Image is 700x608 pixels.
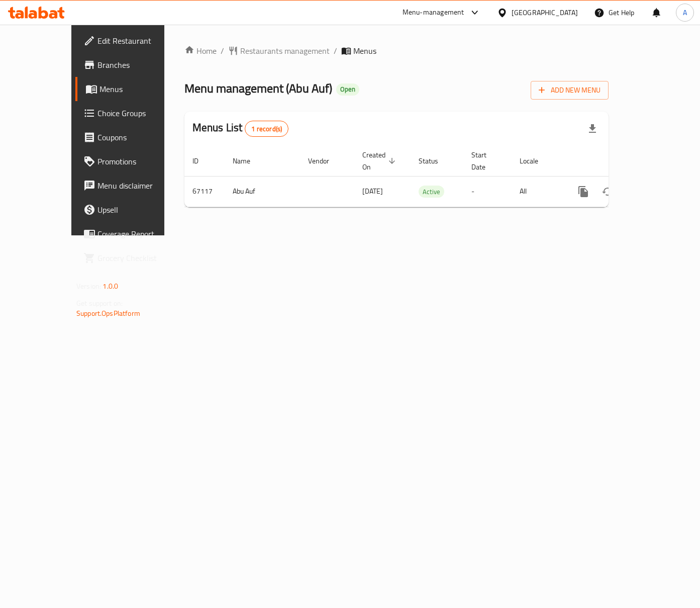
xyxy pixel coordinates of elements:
span: A [683,7,687,18]
div: Menu-management [403,7,464,19]
span: Menu management ( Abu Auf ) [184,77,332,100]
span: Get support on: [76,297,123,310]
a: Home [184,45,217,57]
li: / [334,45,337,57]
span: Restaurants management [240,45,330,57]
a: Support.OpsPlatform [76,307,140,320]
span: Name [233,155,263,167]
span: Menus [99,83,180,95]
span: [DATE] [362,185,383,198]
span: Menu disclaimer [97,180,180,192]
div: Active [419,186,444,198]
span: Upsell [97,204,180,216]
span: Vendor [308,155,342,167]
span: Add New Menu [539,84,601,97]
span: Promotions [97,155,180,167]
a: Coverage Report [75,222,188,246]
div: Open [336,83,359,96]
span: Grocery Checklist [97,252,180,264]
a: Promotions [75,149,188,173]
a: Coupons [75,125,188,149]
span: Branches [97,59,180,71]
div: [GEOGRAPHIC_DATA] [512,7,578,18]
span: Created On [362,149,398,173]
h2: Menus List [192,120,288,137]
a: Choice Groups [75,101,188,125]
span: Coupons [97,131,180,143]
span: Locale [520,155,551,167]
span: Menus [353,45,376,57]
a: Grocery Checklist [75,246,188,270]
a: Menus [75,77,188,101]
a: Menu disclaimer [75,173,188,198]
button: more [571,180,595,204]
span: 1.0.0 [103,280,118,293]
td: - [463,176,512,207]
a: Branches [75,53,188,77]
a: Upsell [75,198,188,222]
span: Coverage Report [97,228,180,240]
span: Version: [76,280,101,293]
li: / [221,45,224,57]
td: Abu Auf [225,176,300,207]
span: Open [336,85,359,94]
span: Start Date [471,149,499,173]
span: Choice Groups [97,107,180,119]
span: Active [419,186,444,198]
div: Total records count [245,121,288,137]
button: Change Status [595,180,620,204]
td: All [512,176,563,207]
span: Edit Restaurant [97,35,180,47]
nav: breadcrumb [184,45,609,57]
span: Status [419,155,451,167]
span: ID [192,155,212,167]
table: enhanced table [184,146,676,207]
button: Add New Menu [531,81,609,100]
div: Export file [580,117,605,141]
td: 67117 [184,176,225,207]
th: Actions [563,146,676,177]
a: Edit Restaurant [75,29,188,53]
span: 1 record(s) [245,124,288,134]
a: Restaurants management [228,45,330,57]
